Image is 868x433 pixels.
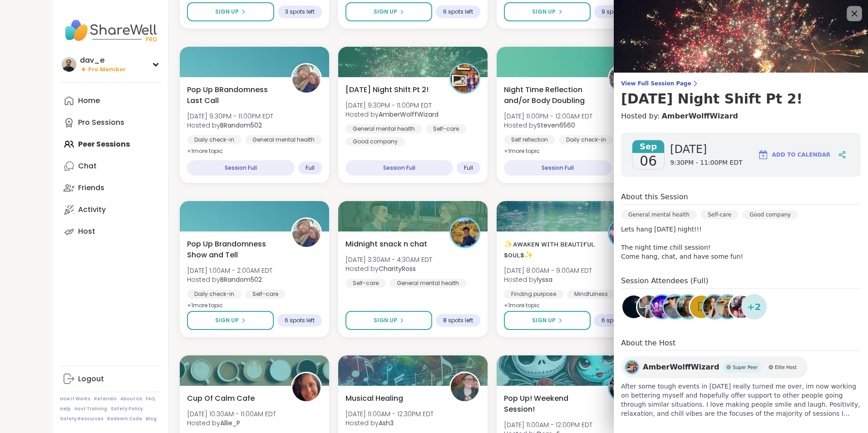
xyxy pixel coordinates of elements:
span: Full [306,164,315,172]
span: Hosted by [187,275,272,284]
img: CharityRoss [451,219,479,247]
span: Sign Up [215,316,239,325]
img: AmberWolffWizard [626,361,638,373]
button: Sign Up [187,2,274,21]
b: BRandom502 [220,275,262,284]
h4: About the Host [621,338,861,351]
b: Ash3 [379,418,394,428]
img: QueenOfTheNight [622,295,645,318]
span: Pro Member [88,66,126,74]
a: Jill_LadyOfTheMountain [715,294,740,320]
a: Pro Sessions [60,112,161,133]
b: Allie_P [220,418,240,428]
h4: Hosted by: [621,111,861,122]
span: + 2 [747,300,761,314]
a: Safety Resources [60,416,104,422]
span: Elite Host [775,364,797,371]
a: Friends [60,177,161,199]
a: Host Training [74,406,107,412]
img: Brandon84 [651,295,673,318]
span: After some tough events in [DATE] really turned me over, im now working on bettering myself and h... [621,382,861,418]
div: Session Full [504,160,612,176]
a: Home [60,90,161,112]
img: AliciaMarie [677,295,700,318]
button: Sign Up [504,311,591,330]
b: lyssa [537,275,552,284]
span: 6 spots left [285,317,315,324]
div: Self-care [245,290,286,299]
div: Host [78,226,95,236]
p: Lets hang [DATE] night!!! The night time chill session! Come hang, chat, and have some fun! [621,225,861,261]
span: Hosted by [345,264,432,273]
span: Sign Up [532,8,556,16]
span: [DATE] 11:00AM - 12:30PM EDT [345,409,434,418]
a: AmberWolffWizardAmberWolffWizardSuper PeerSuper PeerElite HostElite Host [621,356,808,378]
a: Taytay2025 [636,294,661,320]
span: Cup Of Calm Cafe [187,393,255,404]
span: Musical Healing [345,393,403,404]
a: Brandon84 [649,294,675,320]
div: Daily check-in [187,135,242,144]
div: Home [78,96,100,106]
img: Taytay2025 [637,295,660,318]
div: Mindfulness [567,290,615,299]
span: Hosted by [504,275,592,284]
span: Sep [632,140,664,153]
span: [DATE] 1:00AM - 2:00AM EDT [187,266,272,275]
span: Sign Up [215,8,239,16]
span: AmberWolffWizard [643,362,719,373]
a: Redeem Code [107,416,142,422]
div: Daily check-in [187,290,242,299]
div: Pro Sessions [78,118,124,128]
span: Super Peer [733,364,758,371]
span: Full [464,164,473,172]
div: Good company [345,137,405,146]
img: Jasmine95 [730,295,752,318]
span: [DATE] 11:00AM - 12:00PM EDT [504,420,592,429]
span: [DATE] 10:30AM - 11:00AM EDT [187,409,276,418]
div: Chat [78,161,97,171]
span: [DATE] 9:30PM - 11:00PM EDT [345,101,439,110]
div: Good company [742,210,798,219]
span: Hosted by [345,418,434,428]
img: Ash3 [451,373,479,401]
img: ShareWell Logomark [758,149,769,160]
a: Host [60,221,161,242]
img: Elite Host [769,365,773,369]
a: Referrals [94,396,117,402]
div: Self-care [426,124,466,133]
h4: Session Attendees (Full) [621,276,861,289]
div: Daily check-in [559,135,613,144]
div: General mental health [390,279,466,288]
a: d [689,294,714,320]
div: Session Full [187,160,295,176]
img: ShareWell Nav Logo [60,15,161,46]
button: Add to Calendar [754,144,834,166]
a: QueenOfTheNight [621,294,646,320]
a: FAQ [146,396,155,402]
span: [DATE] 9:30PM - 11:00PM EDT [187,112,273,121]
span: 3 spots left [285,8,315,15]
button: Sign Up [504,2,591,21]
div: General mental health [621,210,697,219]
div: Self-care [345,279,386,288]
span: 06 [640,153,657,169]
a: Activity [60,199,161,221]
span: d [697,298,706,316]
a: How It Works [60,396,90,402]
div: General mental health [345,124,422,133]
button: Sign Up [187,311,274,330]
span: Night Time Reflection and/or Body Doubling [504,84,598,106]
img: Super Peer [726,365,731,369]
span: [DATE] 11:00PM - 12:00AM EDT [504,112,592,121]
img: shelleehance [703,295,726,318]
span: View Full Session Page [621,80,861,87]
button: Sign Up [345,2,432,21]
div: Friends [78,183,104,193]
div: Logout [78,374,104,384]
span: 9 spots left [602,8,631,15]
span: 9:30PM - 11:00PM EDT [670,158,742,167]
a: AliciaMarie [676,294,701,320]
div: General mental health [245,135,322,144]
h4: About this Session [621,192,688,202]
